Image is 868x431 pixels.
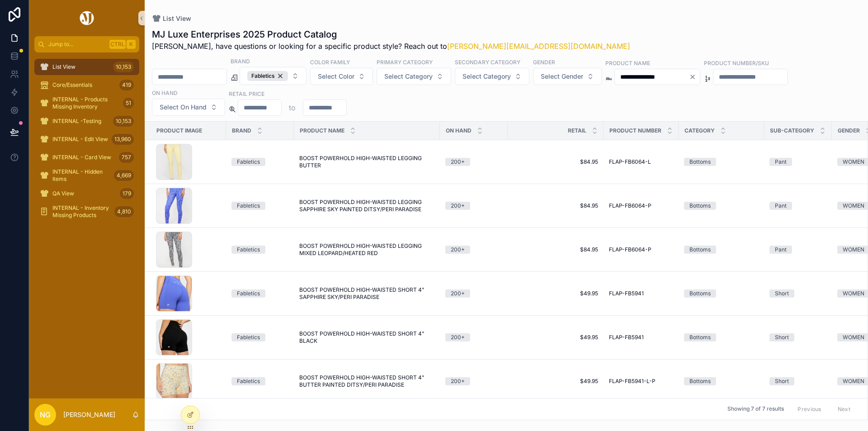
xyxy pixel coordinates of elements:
span: Gender [838,127,860,134]
div: 757 [119,152,134,163]
span: Ctrl [109,40,126,49]
span: [PERSON_NAME], have questions or looking for a specific product style? Reach out to [152,41,630,52]
label: Retail Price [229,90,264,98]
div: Bottoms [689,158,711,166]
div: 200+ [451,289,465,298]
span: FLAP-FB6064-P [609,246,651,253]
span: Jump to... [48,41,106,48]
span: On Hand [446,127,472,134]
a: $49.95 [513,378,598,385]
div: Bottoms [689,377,711,385]
span: FLAP-FB6064-P [609,202,651,209]
a: FLAP-FB6064-L [609,158,673,166]
a: Short [769,333,826,341]
div: Short [775,377,789,385]
div: Bottoms [689,246,711,254]
span: Product Number [609,127,661,134]
label: Brand [231,57,250,65]
a: Pant [769,202,826,210]
span: Showing 7 of 7 results [727,406,784,413]
a: 200+ [445,333,502,341]
div: 4,810 [114,206,134,217]
a: FLAP-FB5941 [609,334,673,341]
div: 10,153 [113,116,134,127]
button: Select Button [533,68,602,85]
a: Pant [769,246,826,254]
div: Bottoms [689,289,711,298]
a: List View10,153 [34,59,139,75]
a: Fabletics [231,333,288,341]
span: Select Category [384,72,433,81]
span: Category [684,127,715,134]
label: Product Name [605,59,650,67]
span: QA View [52,190,74,197]
a: 200+ [445,202,502,210]
span: Brand [232,127,251,134]
a: Bottoms [684,158,759,166]
button: Jump to...CtrlK [34,36,139,52]
p: [PERSON_NAME] [63,410,115,419]
div: WOMEN [843,289,864,298]
span: $49.95 [513,334,598,341]
span: INTERNAL - Inventory Missing Products [52,204,111,219]
div: 200+ [451,377,465,385]
label: On Hand [152,89,178,97]
span: FLAP-FB6064-L [609,158,651,166]
span: Product Image [156,127,202,134]
label: Primary Category [377,58,433,66]
a: INTERNAL - Inventory Missing Products4,810 [34,204,139,220]
p: to [289,102,296,113]
span: K [127,41,135,48]
div: Pant [775,246,787,254]
div: Fabletics [237,377,260,385]
a: $84.95 [513,202,598,209]
a: 200+ [445,158,502,166]
a: FLAP-FB6064-P [609,246,673,253]
div: WOMEN [843,333,864,341]
a: Fabletics [231,202,288,210]
div: Pant [775,202,787,210]
a: BOOST POWERHOLD HIGH-WAISTED LEGGING SAPPHIRE SKY PAINTED DITSY/PERI PARADISE [299,199,434,213]
a: INTERNAL -Testing10,153 [34,113,139,129]
a: Fabletics [231,377,288,385]
span: Select Gender [541,72,583,81]
div: 51 [123,98,134,109]
span: $84.95 [513,246,598,253]
a: 200+ [445,246,502,254]
span: Retail [568,127,586,134]
span: Sub-Category [770,127,814,134]
label: Product Number/SKU [704,59,769,67]
button: Clear [689,73,700,81]
div: WOMEN [843,377,864,385]
button: Unselect FABLETICS [247,71,288,81]
span: NG [40,409,51,420]
button: Select Button [377,68,451,85]
span: BOOST POWERHOLD HIGH-WAISTED SHORT 4" BUTTER PAINTED DITSY/PERI PARADISE [299,374,434,388]
div: Bottoms [689,202,711,210]
span: BOOST POWERHOLD HIGH-WAISTED SHORT 4" SAPPHIRE SKY/PERI PARADISE [299,286,434,301]
div: Pant [775,158,787,166]
div: WOMEN [843,202,864,210]
div: WOMEN [843,246,864,254]
span: Select On Hand [160,103,207,112]
div: Fabletics [237,158,260,166]
a: Fabletics [231,289,288,298]
button: Select Button [240,67,307,85]
a: BOOST POWERHOLD HIGH-WAISTED LEGGING MIXED LEOPARD/HEATED RED [299,242,434,257]
div: 179 [120,188,134,199]
a: BOOST POWERHOLD HIGH-WAISTED SHORT 4" BLACK [299,330,434,345]
a: Bottoms [684,333,759,341]
span: Core/Essentials [52,81,92,89]
div: 200+ [451,158,465,166]
div: Fabletics [237,289,260,298]
span: INTERNAL - Card View [52,154,111,161]
span: INTERNAL - Edit View [52,136,108,143]
a: INTERNAL - Products Missing Inventory51 [34,95,139,111]
a: $49.95 [513,290,598,297]
a: $84.95 [513,158,598,166]
a: Core/Essentials419 [34,77,139,93]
